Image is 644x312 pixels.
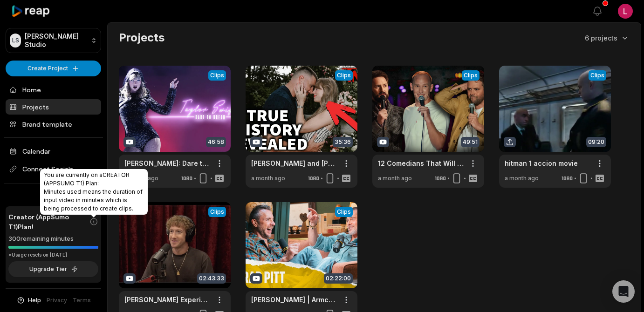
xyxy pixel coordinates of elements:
[251,158,337,168] a: [PERSON_NAME] and [PERSON_NAME]: The Ultimate Love Story | TMZ Investigates
[28,296,41,305] span: Help
[10,34,21,47] div: LS
[585,33,630,43] button: 6 projects
[124,158,210,168] a: [PERSON_NAME]: Dare to Dream | FULL DOCUMENTARY | 2020
[44,171,143,212] span: You are currently on a CREATOR (APPSUMO T1) Plan : Minutes used means the duration of input video...
[6,99,101,115] a: Projects
[47,296,67,305] a: Privacy
[16,296,41,305] button: Help
[6,161,101,177] span: Connect Socials
[251,295,337,305] a: [PERSON_NAME] | Armchair Expert with [PERSON_NAME]
[124,295,210,305] a: [PERSON_NAME] Experience #2255 - [PERSON_NAME]
[6,61,101,76] button: Create Project
[8,251,98,258] div: *Usage resets on [DATE]
[505,158,578,168] a: hitman 1 accion movie
[25,32,87,49] p: [PERSON_NAME] Studio
[73,296,91,305] a: Terms
[8,212,89,231] span: Creator (AppSumo T1) Plan!
[6,116,101,132] a: Brand template
[6,82,101,97] a: Home
[378,158,464,168] a: 12 Comedians That Will Make You Smile | Stand-Up Comedy Compilation
[119,30,164,45] h2: Projects
[612,280,635,303] div: Open Intercom Messenger
[8,234,98,244] div: 300 remaining minutes
[8,261,98,277] button: Upgrade Tier
[6,143,101,159] a: Calendar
